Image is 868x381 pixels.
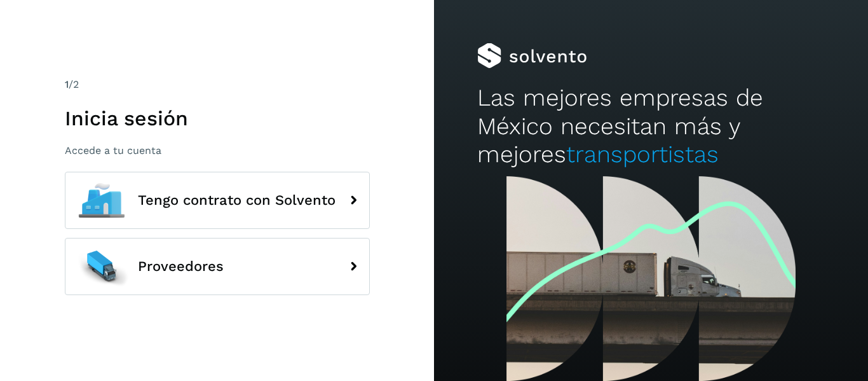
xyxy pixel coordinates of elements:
[138,259,224,274] span: Proveedores
[566,141,719,168] span: transportistas
[65,106,370,130] h1: Inicia sesión
[65,238,370,295] button: Proveedores
[138,193,336,208] span: Tengo contrato con Solvento
[65,77,370,92] div: /2
[65,172,370,229] button: Tengo contrato con Solvento
[65,144,370,156] p: Accede a tu cuenta
[477,84,824,169] h2: Las mejores empresas de México necesitan más y mejores
[65,78,69,90] span: 1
